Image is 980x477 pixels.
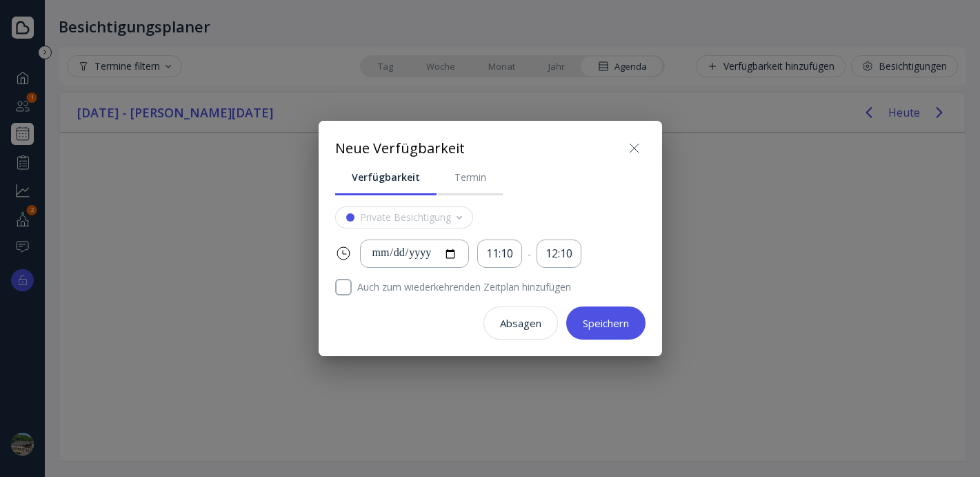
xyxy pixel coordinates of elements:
div: Speichern [583,318,629,329]
button: Private Besichtigung [335,206,473,228]
label: Auch zum wiederkehrenden Zeitplan hinzufügen [352,279,646,295]
a: Verfügbarkeit [335,159,437,195]
div: - [528,247,531,261]
div: Neue Verfügbarkeit [335,139,465,159]
div: Absagen [500,318,541,329]
button: Speichern [566,306,646,340]
button: Absagen [483,306,558,340]
div: 11:10 [486,246,513,262]
div: Termin [454,171,486,184]
div: 12:10 [546,246,572,262]
a: Termin [438,159,503,195]
div: Private Besichtigung [360,212,451,223]
div: Verfügbarkeit [352,171,420,184]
